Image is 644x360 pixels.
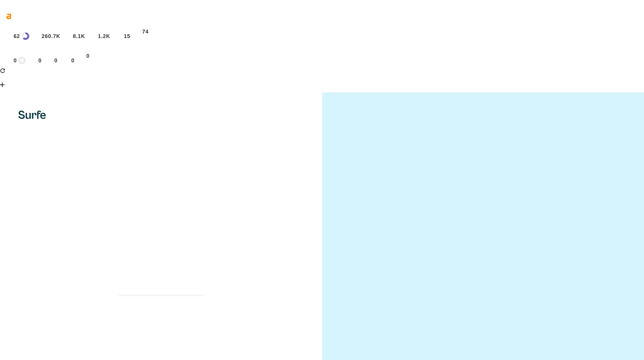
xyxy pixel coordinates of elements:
a: rp0 [29,57,41,63]
a: st74 [133,29,149,35]
span: dr [4,33,12,39]
span: 260.7K [41,33,60,39]
a: dr62 [4,32,29,40]
a: rd1.2K [88,33,110,39]
p: Taking you to Surfe [138,264,184,272]
a: kw15 [113,33,130,39]
span: rp [29,57,37,63]
span: 1.2K [98,33,110,39]
h4: The sea of sales is now yours! [106,249,216,260]
a: kw0 [61,57,74,63]
span: st [133,29,141,35]
span: kw [113,33,122,39]
a: ur0 [4,57,26,64]
span: rd [44,57,53,63]
span: 15 [124,33,130,39]
a: ar260.7K [32,33,60,39]
span: 0 [54,57,58,63]
span: 0 [14,57,17,63]
span: ar [32,33,40,39]
div: 13$ [133,35,149,44]
a: rp8.1K [63,33,85,39]
span: 8.1K [73,33,85,39]
span: 74 [142,29,149,35]
span: 0 [86,53,90,59]
span: ur [4,57,12,63]
div: 0$ [78,59,90,68]
span: rp [63,33,71,39]
span: 0 [38,57,42,63]
a: rd0 [44,57,57,63]
span: 62 [14,33,20,39]
span: rd [88,33,97,39]
span: kw [61,57,70,63]
span: 0 [71,57,75,63]
img: Surfe's logo [18,111,46,119]
a: st0 [78,53,90,59]
span: st [78,53,85,59]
